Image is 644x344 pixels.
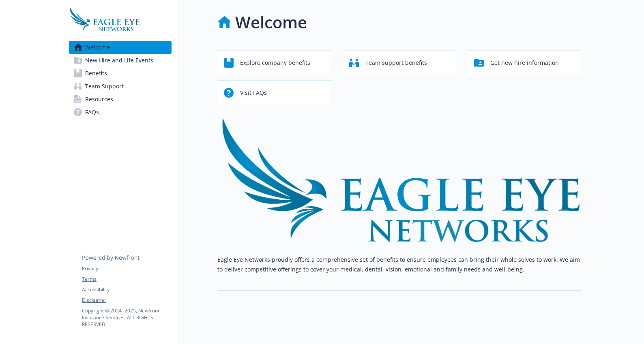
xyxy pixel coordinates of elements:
a: Terms [82,276,171,283]
span: Get new hire information [490,55,559,71]
span: Benefits [85,67,107,80]
span: Resources [85,93,113,106]
button: Team support benefits [343,51,457,74]
a: Accessibility [82,286,171,293]
span: Welcome [85,41,110,54]
a: New Hire and Life Events [69,54,172,67]
p: Copyright © 2024 - 2025 , Newfront Insurance Services, ALL RIGHTS RESERVED [82,307,171,328]
span: FAQs [85,106,99,119]
button: Explore company benefits [217,51,331,74]
button: Visit FAQs [217,81,331,104]
a: Team Support [69,80,172,93]
p: Eagle Eye Networks proudly offers a comprehensive set of benefits to ensure employees can bring t... [217,255,582,274]
span: Team Support [85,80,124,93]
a: Disclaimer [82,297,171,304]
a: Welcome [69,41,172,54]
span: New Hire and Life Events [85,54,153,67]
a: Benefits [69,67,172,80]
a: Privacy [82,265,171,272]
h1: Welcome [235,10,307,34]
span: Team support benefits [365,55,427,71]
span: Visit FAQs [240,85,267,100]
button: Get new hire information [468,51,582,74]
a: Resources [69,93,172,106]
img: overview page banner [217,117,582,242]
span: Explore company benefits [240,55,310,71]
a: FAQs [69,106,172,119]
